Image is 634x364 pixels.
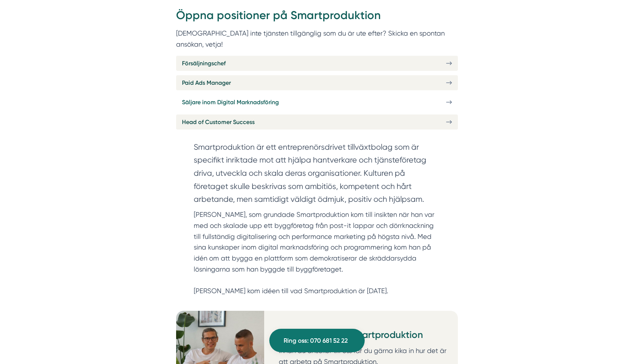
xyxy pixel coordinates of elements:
[194,141,440,210] section: Smartproduktion är ett entreprenörsdrivet tillväxtbolag som är specifikt inriktade mot att hjälpa...
[182,59,226,68] span: Försäljningschef
[176,114,458,130] a: Head of Customer Success
[182,117,255,127] span: Head of Customer Success
[269,329,365,352] a: Ring oss: 070 681 52 22
[182,98,279,107] span: Säljare inom Digital Marknadsföring
[176,56,458,71] a: Försäljningschef
[279,328,452,345] h3: Kolla in livet på Smartproduktion
[176,95,458,110] a: Säljare inom Digital Marknadsföring
[176,7,458,28] h2: Öppna positioner på Smartproduktion
[284,336,348,346] span: Ring oss: 070 681 52 22
[182,78,231,87] span: Paid Ads Manager
[176,75,458,90] a: Paid Ads Manager
[176,28,458,50] p: [DEMOGRAPHIC_DATA] inte tjänsten tillgänglig som du är ute efter? Skicka en spontan ansökan, vetja!
[194,209,440,296] p: [PERSON_NAME], som grundade Smartproduktion kom till insikten när han var med och skalade upp ett...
